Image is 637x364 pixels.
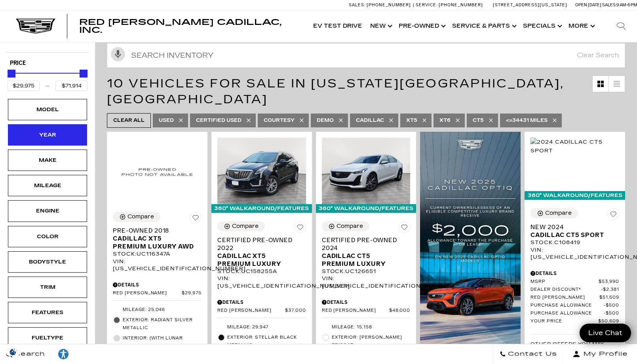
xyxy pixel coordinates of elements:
span: XT6 [439,116,451,125]
div: Bodystyle [28,258,67,266]
span: [PHONE_NUMBER] [367,2,411,8]
span: Dealer Discount* [531,287,601,293]
li: Mileage: 15,158 [322,322,411,332]
a: Red [PERSON_NAME] $37,000 [217,308,306,314]
a: Red [PERSON_NAME] Cadillac, Inc. [79,18,301,34]
div: VIN: [US_VEHICLE_IDENTIFICATION_NUMBER] [322,275,411,289]
div: MakeMake [8,150,87,171]
span: Certified Used [196,116,241,125]
div: ModelModel [8,99,87,120]
a: Pre-Owned 2018Cadillac XT5 Premium Luxury AWD [113,227,202,250]
button: Compare Vehicle [531,208,578,218]
a: Live Chat [580,324,631,342]
a: Specials [519,10,565,42]
span: 10 Vehicles for Sale in [US_STATE][GEOGRAPHIC_DATA], [GEOGRAPHIC_DATA] [107,76,564,106]
div: Compare [232,223,259,230]
span: Search [12,349,45,360]
div: ColorColor [8,226,87,247]
div: Compare [545,210,572,217]
img: Cadillac Dark Logo with Cadillac White Text [16,19,55,34]
div: YearYear [8,124,87,146]
span: My Profile [580,349,628,360]
div: Stock : UC126651 [322,268,411,275]
div: MileageMileage [8,175,87,196]
img: 2022 Cadillac XT5 Premium Luxury [217,138,306,204]
span: Courtesy [264,116,295,125]
span: Sales: [602,2,616,8]
a: Dealer Discount* $2,381 [531,287,619,293]
a: Pre-Owned [395,10,448,42]
a: Service: [PHONE_NUMBER] [413,3,485,7]
span: $53,990 [599,279,619,285]
div: FueltypeFueltype [8,327,87,349]
span: $48,000 [389,308,411,314]
button: Save Vehicle [294,221,306,236]
div: Search [605,10,637,42]
input: Minimum [8,81,40,91]
div: TrimTrim [8,277,87,298]
a: Grid View [593,76,608,92]
div: Maximum Price [80,70,87,78]
a: Contact Us [493,344,563,364]
span: $2,381 [601,287,619,293]
span: Purchase Allowance [531,303,604,309]
span: Your Price [531,318,598,324]
div: Trim [28,283,67,292]
button: Open user profile menu [563,344,637,364]
h5: Price [10,60,85,67]
span: $500 [604,303,619,309]
span: Red [PERSON_NAME] Cadillac, Inc. [79,17,281,35]
span: Red [PERSON_NAME] [113,290,182,296]
span: Exterior: RADIANT SILVER METALLIC [123,316,202,332]
span: Red [PERSON_NAME] [217,308,285,314]
span: Used [159,116,174,125]
span: Purchase Allowance [531,311,604,317]
button: More [565,10,597,42]
span: Exterior: Stellar Black Metallic [227,334,306,349]
div: 360° WalkAround/Features [316,204,416,213]
a: EV Test Drive [309,10,366,42]
a: Red [PERSON_NAME] $29,975 [113,290,202,296]
img: 2024 Cadillac CT5 Sport [531,138,619,155]
p: Other Offers You May Qualify For [531,341,619,355]
span: Service: [416,2,437,8]
div: BodystyleBodystyle [8,251,87,273]
a: MSRP $53,990 [531,279,619,285]
span: XT5 [406,116,417,125]
div: Model [28,105,67,114]
div: Mileage [28,181,67,190]
span: $500 [604,311,619,317]
a: Certified Pre-Owned 2022Cadillac XT5 Premium Luxury [217,236,306,268]
span: Cadillac XT5 Premium Luxury [217,252,300,268]
button: Compare Vehicle [217,221,265,231]
span: New 2024 [531,223,613,231]
button: Save Vehicle [607,208,619,223]
span: $51,609 [599,295,619,301]
span: Red [PERSON_NAME] [531,295,599,301]
span: 9 AM-6 PM [616,2,637,8]
div: Pricing Details - Certified Pre-Owned 2024 Cadillac CT5 Premium Luxury [322,299,411,306]
li: Mileage: 29,947 [217,322,306,332]
span: Demo [317,116,334,125]
span: CT5 [473,116,484,125]
svg: Click to toggle on voice search [111,47,125,61]
span: Contact Us [506,349,557,360]
div: Minimum Price [8,70,15,78]
input: Maximum [55,81,87,91]
div: VIN: [US_VEHICLE_IDENTIFICATION_NUMBER] [113,258,202,272]
button: Compare Vehicle [322,221,369,231]
a: Sales: [PHONE_NUMBER] [349,3,413,7]
a: Service & Parts [448,10,519,42]
span: Certified Pre-Owned 2024 [322,236,405,252]
div: Pricing Details - New 2024 Cadillac CT5 Sport [531,270,619,277]
div: VIN: [US_VEHICLE_IDENTIFICATION_NUMBER] [531,246,619,261]
button: Save Vehicle [190,212,202,227]
span: MSRP [531,279,599,285]
div: Stock : C108419 [531,239,619,246]
div: Features [28,308,67,317]
div: Explore your accessibility options [51,348,75,360]
div: Stock : UC158255A [217,268,306,275]
a: Explore your accessibility options [51,344,76,364]
span: <=34431 miles [506,116,548,125]
div: Stock : UC116347A [113,250,202,258]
